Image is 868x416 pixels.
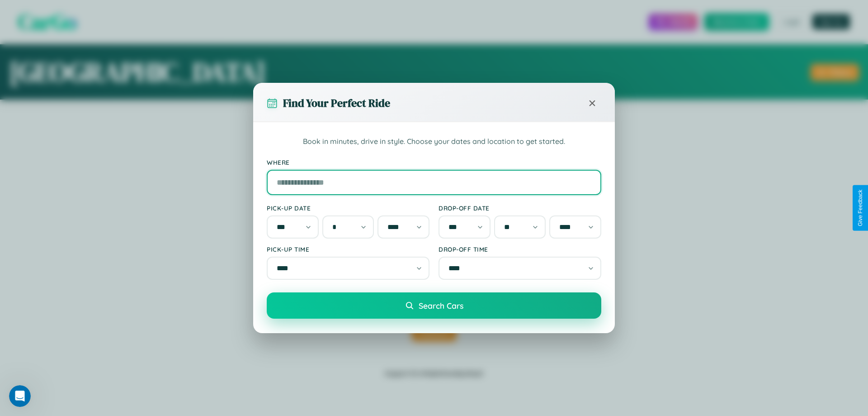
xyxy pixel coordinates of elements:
[267,292,601,319] button: Search Cars
[419,301,463,311] span: Search Cars
[267,245,429,253] label: Pick-up Time
[267,204,429,212] label: Pick-up Date
[267,158,601,166] label: Where
[439,245,601,253] label: Drop-off Time
[283,96,390,110] h3: Find Your Perfect Ride
[267,136,601,148] p: Book in minutes, drive in style. Choose your dates and location to get started.
[439,204,601,212] label: Drop-off Date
